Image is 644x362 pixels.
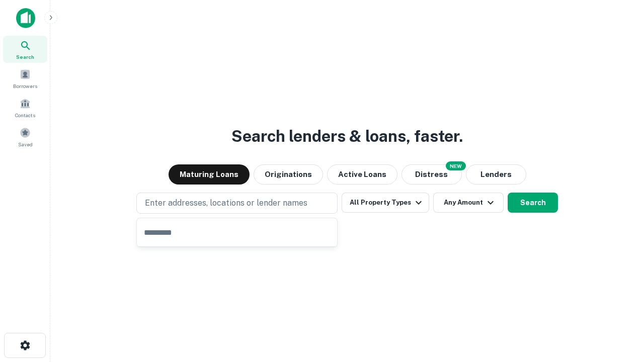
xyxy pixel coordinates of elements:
a: Borrowers [3,65,47,92]
p: Enter addresses, locations or lender names [145,197,307,209]
button: All Property Types [342,193,429,213]
img: capitalize-icon.png [16,8,35,28]
button: Active Loans [327,164,397,185]
button: Originations [254,164,323,185]
span: Saved [18,140,33,148]
a: Search [3,36,47,63]
span: Borrowers [13,82,37,90]
button: Search [508,193,558,213]
button: Lenders [466,164,526,185]
a: Contacts [3,94,47,121]
button: Any Amount [433,193,504,213]
button: Maturing Loans [169,164,250,185]
span: Contacts [15,111,35,119]
h3: Search lenders & loans, faster. [231,124,463,148]
span: Search [16,53,34,61]
div: NEW [446,161,466,170]
button: Enter addresses, locations or lender names [136,193,338,214]
button: Search distressed loans with lien and other non-mortgage details. [401,164,462,185]
iframe: Chat Widget [594,282,644,330]
a: Saved [3,123,47,150]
